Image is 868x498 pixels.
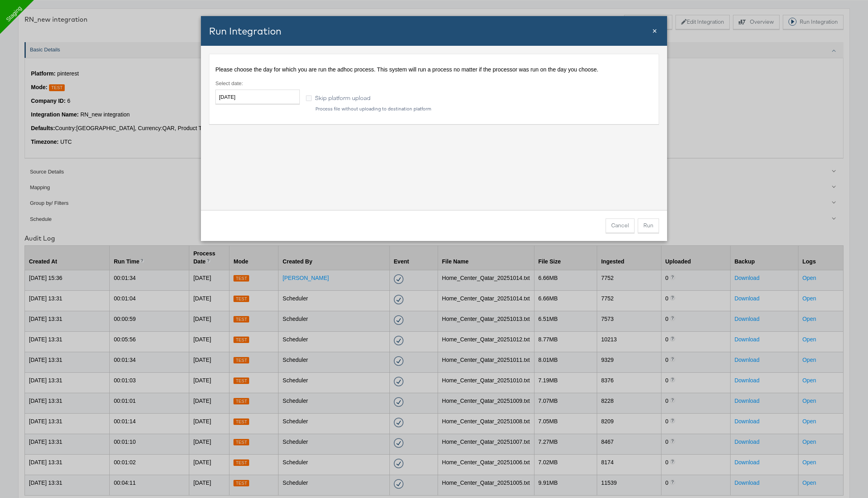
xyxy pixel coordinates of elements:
[652,25,657,37] div: Close
[652,27,657,35] span: ×
[201,16,667,241] div: Run Integration
[606,218,635,233] button: Cancel
[209,25,281,37] span: Run Integration
[315,94,371,102] span: Skip platform upload
[215,80,300,87] label: Select date :
[315,106,432,112] div: Process file without uploading to destination platform
[638,218,659,233] button: Run
[215,66,653,74] p: Please choose the day for which you are run the adhoc process. This system will run a process no ...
